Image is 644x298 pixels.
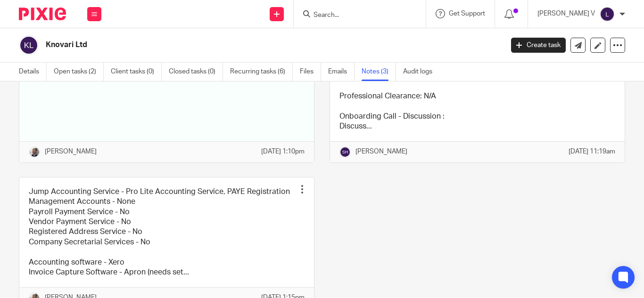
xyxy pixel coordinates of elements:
[300,63,321,81] a: Files
[46,40,407,50] h2: Knovari Ltd
[600,7,615,22] img: svg%3E
[169,63,223,81] a: Closed tasks (0)
[230,63,293,81] a: Recurring tasks (6)
[362,63,396,81] a: Notes (3)
[45,147,97,156] p: [PERSON_NAME]
[111,63,162,81] a: Client tasks (0)
[569,147,615,156] p: [DATE] 11:19am
[19,8,66,20] img: Pixie
[339,146,351,158] img: svg%3E
[261,147,305,156] p: [DATE] 1:10pm
[511,38,566,53] a: Create task
[403,63,439,81] a: Audit logs
[355,147,407,156] p: [PERSON_NAME]
[313,11,397,20] input: Search
[449,10,485,17] span: Get Support
[19,35,39,55] img: svg%3E
[29,146,40,158] img: Matt%20Circle.png
[54,63,104,81] a: Open tasks (2)
[19,63,47,81] a: Details
[328,63,355,81] a: Emails
[537,9,595,18] p: [PERSON_NAME] V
